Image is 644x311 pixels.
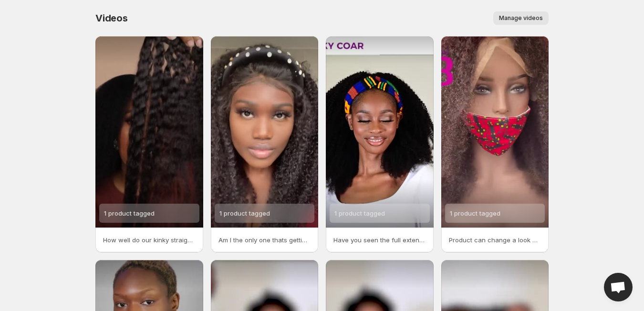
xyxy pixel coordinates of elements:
[219,209,270,217] span: 1 product tagged
[333,235,426,245] p: Have you seen the full extent of our Headband Wig collection Check out our pieces incorporating o...
[95,12,128,24] span: Videos
[104,209,155,217] span: 1 product tagged
[218,235,311,245] p: Am I the only one thats getting Bridgerton vibes from the Kinky Curls Lace Wig and headband combo...
[604,273,633,301] div: Open chat
[499,14,543,22] span: Manage videos
[450,209,500,217] span: 1 product tagged
[334,209,385,217] span: 1 product tagged
[493,11,549,25] button: Manage videos
[103,235,196,245] p: How well do our kinky straight clip ins blend into loaferette natural hair Shop our range of clip...
[449,235,541,245] p: Product can change a look Can you guess which texture this is Shop now at TOALLMYBLACKGIRLS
